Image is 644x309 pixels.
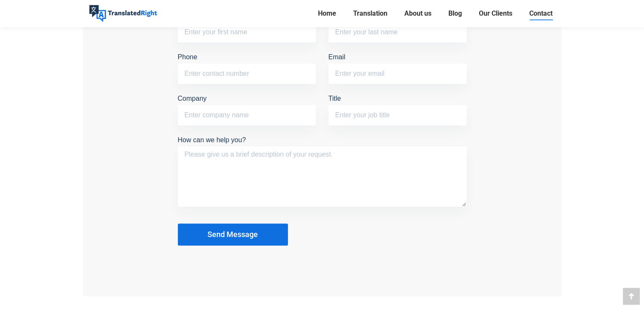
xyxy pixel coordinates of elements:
[315,8,339,19] a: Home
[89,5,157,22] img: Translated Right
[178,63,316,84] input: Phone
[178,53,316,77] label: Phone
[529,9,553,18] span: Contact
[329,53,467,77] label: Email
[329,105,467,125] input: Title
[329,22,467,42] input: Last Name
[353,9,387,18] span: Translation
[329,12,467,36] label: Last Name
[178,95,316,119] label: Company
[329,95,467,119] label: Title
[351,8,390,19] a: Translation
[479,9,512,18] span: Our Clients
[448,9,462,18] span: Blog
[446,8,464,19] a: Blog
[178,223,288,246] button: Send Message
[476,8,515,19] a: Our Clients
[178,8,467,246] form: Contact form
[527,8,555,19] a: Contact
[404,9,431,18] span: About us
[178,12,316,36] label: First Name
[329,63,467,84] input: Email
[178,146,467,207] textarea: How can we help you?
[207,230,258,239] span: Send Message
[178,22,316,42] input: First Name
[318,9,336,18] span: Home
[178,136,467,156] label: How can we help you?
[178,105,316,125] input: Company
[402,8,434,19] a: About us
